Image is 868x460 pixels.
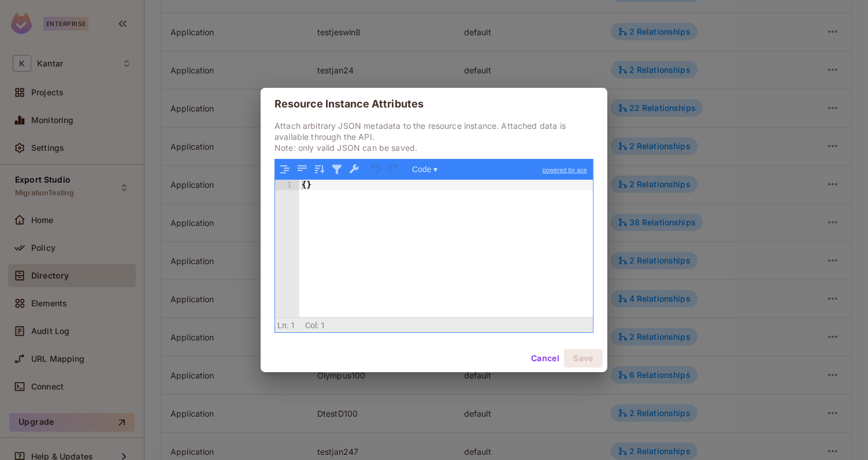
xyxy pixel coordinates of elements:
[369,162,384,177] button: Undo last action (Ctrl+Z)
[261,88,607,120] h2: Resource Instance Attributes
[329,162,344,177] button: Filter, sort, or transform contents
[277,321,288,330] span: Ln:
[312,162,327,177] button: Sort contents
[275,120,593,153] p: Attach arbitrary JSON metadata to the resource instance. Attached data is available through the A...
[408,162,442,177] button: Code ▾
[277,162,292,177] button: Format JSON data, with proper indentation and line feeds (Ctrl+I)
[347,162,362,177] button: Repair JSON: fix quotes and escape characters, remove comments and JSONP notation, turn JavaScrip...
[305,321,319,330] span: Col:
[537,159,593,180] a: powered by ace
[386,162,401,177] button: Redo (Ctrl+Shift+Z)
[564,349,603,368] button: Save
[275,180,299,190] div: 1
[295,162,310,177] button: Compact JSON data, remove all whitespaces (Ctrl+Shift+I)
[526,349,564,368] button: Cancel
[321,321,325,330] span: 1
[291,321,295,330] span: 1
